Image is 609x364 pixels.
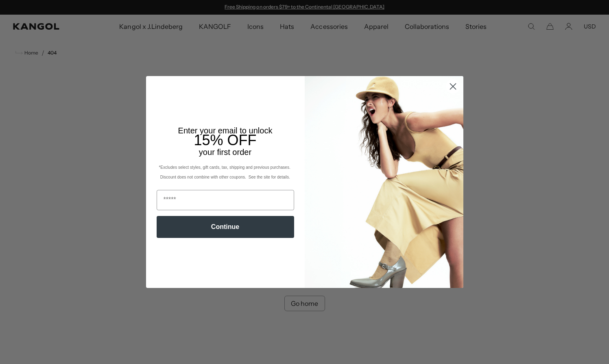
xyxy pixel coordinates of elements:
[305,76,463,288] img: 93be19ad-e773-4382-80b9-c9d740c9197f.jpeg
[178,126,273,135] span: Enter your email to unlock
[157,190,294,210] input: Email
[159,165,291,179] span: *Excludes select styles, gift cards, tax, shipping and previous purchases. Discount does not comb...
[157,216,294,238] button: Continue
[446,79,460,94] button: Close dialog
[199,148,251,157] span: your first order
[194,132,256,148] span: 15% OFF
